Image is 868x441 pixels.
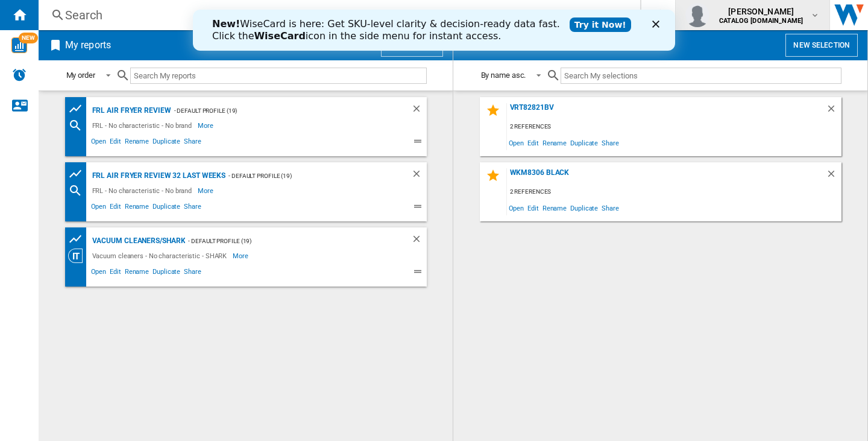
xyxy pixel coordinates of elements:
[63,34,113,57] h2: My reports
[66,71,95,80] div: My order
[89,266,108,281] span: Open
[68,101,89,116] div: Product prices grid
[108,266,123,281] span: Edit
[411,233,427,249] div: Delete
[68,232,89,247] div: Product prices grid
[526,135,541,151] span: Edit
[108,201,123,215] span: Edit
[89,201,108,215] span: Open
[568,200,600,216] span: Duplicate
[65,7,609,24] div: Search
[182,136,203,150] span: Share
[541,200,568,216] span: Rename
[89,233,186,249] div: Vacuum cleaners/SHARK
[198,118,215,133] span: More
[541,135,568,151] span: Rename
[507,135,526,151] span: Open
[89,103,171,118] div: FRL Air Fryer Review
[568,135,600,151] span: Duplicate
[123,266,151,281] span: Rename
[411,168,427,183] div: Delete
[785,34,858,57] button: New selection
[68,249,89,263] div: Category View
[68,118,89,133] div: Search
[11,37,27,53] img: wise-card.svg
[19,33,38,43] span: NEW
[507,103,826,119] div: VRT82821BV
[182,201,203,215] span: Share
[193,10,675,51] iframe: Intercom live chat bannière
[685,3,709,27] img: profile.jpg
[411,103,427,118] div: Delete
[89,183,198,198] div: FRL - No characteristic - No brand
[600,135,621,151] span: Share
[151,201,182,215] span: Duplicate
[12,68,27,82] img: alerts-logo.svg
[68,167,89,182] div: Product prices grid
[130,68,427,84] input: Search My reports
[89,249,233,263] div: Vacuum cleaners - No characteristic - SHARK
[826,168,841,185] div: Delete
[507,200,526,216] span: Open
[225,168,386,183] div: - Default profile (19)
[826,103,841,119] div: Delete
[151,136,182,150] span: Duplicate
[507,168,826,185] div: WKM8306 black
[198,183,215,198] span: More
[233,249,250,263] span: More
[561,68,841,84] input: Search My selections
[108,136,123,150] span: Edit
[171,103,387,118] div: - Default profile (19)
[123,201,151,215] span: Rename
[600,200,621,216] span: Share
[89,168,226,183] div: FRL Air Fryer Review 32 last weeks
[89,136,108,150] span: Open
[526,200,541,216] span: Edit
[507,119,841,135] div: 2 references
[481,71,526,80] div: By name asc.
[459,11,471,18] div: Fermer
[89,118,198,133] div: FRL - No characteristic - No brand
[182,266,203,281] span: Share
[507,185,841,200] div: 2 references
[68,183,89,198] div: Search
[185,233,386,249] div: - Default profile (19)
[151,266,182,281] span: Duplicate
[719,17,803,25] b: CATALOG [DOMAIN_NAME]
[719,5,803,17] span: [PERSON_NAME]
[123,136,151,150] span: Rename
